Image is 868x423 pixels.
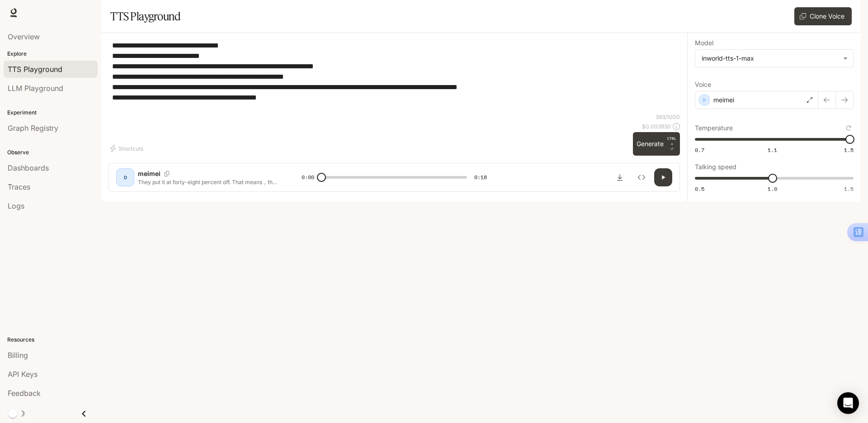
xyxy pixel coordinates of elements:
span: 0.5 [695,185,704,193]
span: 0.7 [695,146,704,154]
button: Inspect [632,168,651,186]
p: Voice [695,81,711,88]
div: inworld-tts-1-max [695,50,853,67]
div: inworld-tts-1-max [702,54,839,63]
button: Clone Voice [794,7,852,25]
h1: TTS Playground [110,7,180,25]
p: CTRL + [667,136,676,147]
span: 1.1 [768,146,777,154]
span: 0:00 [302,173,314,182]
span: 0:18 [474,173,487,182]
button: Download audio [611,168,629,186]
span: 1.5 [844,146,854,154]
span: 1.5 [844,185,854,193]
p: 393 / 1000 [656,113,680,121]
p: Talking speed [695,164,736,170]
p: ⏎ [667,136,676,152]
p: Temperature [695,125,733,131]
span: 1.0 [768,185,777,193]
button: Reset to default [844,123,854,133]
p: meimei [713,95,734,105]
p: meimei [138,169,160,178]
p: Model [695,40,713,46]
div: D [118,170,132,185]
button: Shortcuts [108,141,147,156]
p: They put it at forty-eight percent off. That means，that you can take two by one，with shipping，com... [138,178,280,186]
button: Copy Voice ID [160,171,173,176]
button: GenerateCTRL +⏎ [633,132,680,156]
div: Open Intercom Messenger [837,392,859,414]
